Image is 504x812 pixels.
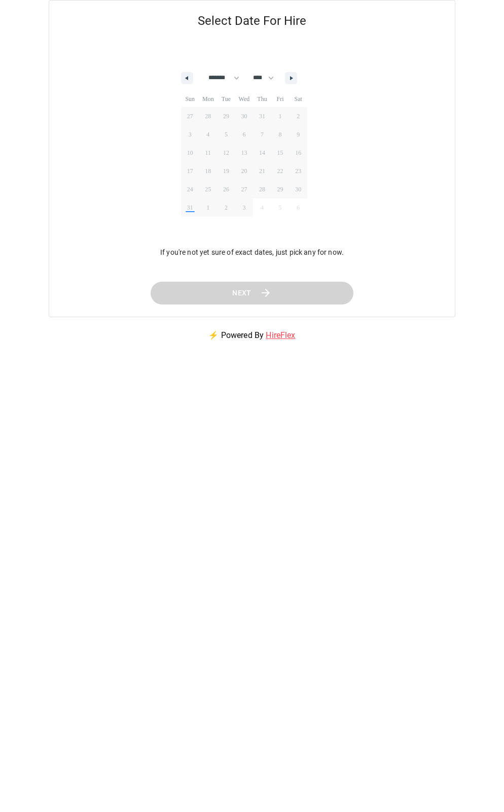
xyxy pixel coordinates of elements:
span: 21 [259,162,265,180]
button: 6 [235,125,254,144]
button: 31 [181,198,199,217]
button: 15 [271,144,290,162]
button: 7 [253,125,271,144]
button: 26 [217,180,235,198]
span: 28 [259,180,265,198]
button: 11 [199,144,218,162]
span: 16 [295,144,301,162]
span: 27 [241,180,247,198]
span: 29 [277,180,283,198]
span: 31 [187,198,193,217]
button: 23 [289,162,307,180]
span: Sat [289,91,307,107]
span: 13 [241,144,247,162]
button: Next [151,282,353,304]
span: 22 [277,162,283,180]
span: 9 [297,125,300,144]
span: 14 [259,144,265,162]
span: Sun [181,91,199,107]
button: 5 [217,125,235,144]
h5: Select Date For Hire [49,1,455,41]
span: 3 [189,125,192,144]
button: 10 [181,144,199,162]
span: 2 [297,107,300,125]
span: 25 [205,180,211,198]
span: 5 [225,125,228,144]
button: 19 [217,162,235,180]
button: 3 [181,125,199,144]
button: 17 [181,162,199,180]
span: 19 [223,162,229,180]
span: 26 [223,180,229,198]
a: HireFlex [266,330,295,340]
button: 25 [199,180,218,198]
span: 12 [223,144,229,162]
span: Tue [217,91,235,107]
span: 17 [187,162,193,180]
span: 6 [242,125,245,144]
p: If you're not yet sure of exact dates, just pick any for now. [160,247,344,257]
span: 11 [205,144,211,162]
span: Next [232,287,251,299]
span: 4 [206,125,209,144]
button: 14 [253,144,271,162]
span: Wed [235,91,254,107]
button: 4 [199,125,218,144]
button: 29 [271,180,290,198]
span: 8 [279,125,282,144]
span: Thu [253,91,271,107]
span: 23 [295,162,301,180]
button: 16 [289,144,307,162]
span: 1 [279,107,282,125]
button: 30 [289,180,307,198]
span: 15 [277,144,283,162]
button: 22 [271,162,290,180]
span: 18 [205,162,211,180]
button: 12 [217,144,235,162]
button: 9 [289,125,307,144]
span: Mon [199,91,218,107]
button: 8 [271,125,290,144]
button: 18 [199,162,218,180]
button: 13 [235,144,254,162]
span: 10 [187,144,193,162]
button: 28 [253,180,271,198]
button: 1 [271,107,290,125]
button: 2 [289,107,307,125]
span: 30 [295,180,301,198]
p: ⚡ Powered By [196,317,307,354]
span: 7 [261,125,264,144]
span: Fri [271,91,290,107]
button: 24 [181,180,199,198]
span: 20 [241,162,247,180]
span: 24 [187,180,193,198]
button: 27 [235,180,254,198]
button: 21 [253,162,271,180]
button: 20 [235,162,254,180]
